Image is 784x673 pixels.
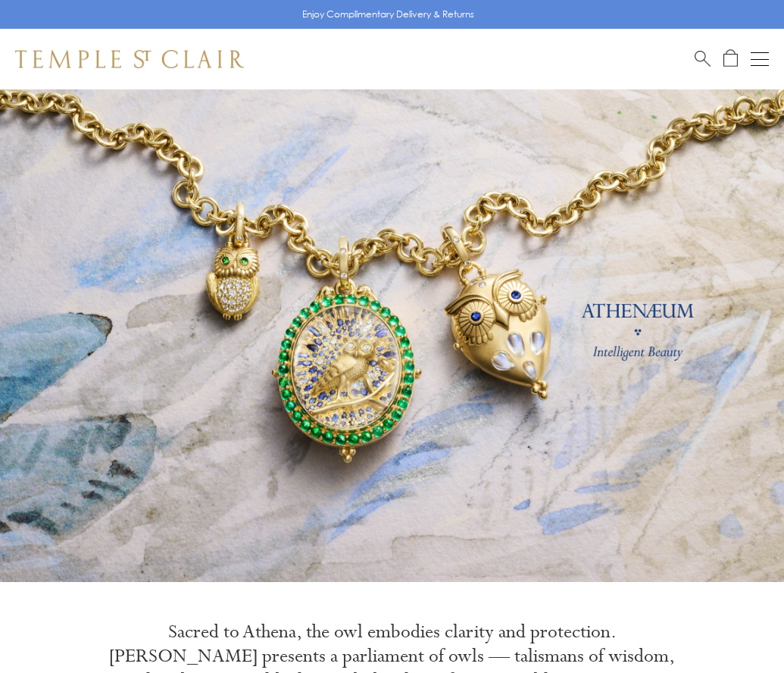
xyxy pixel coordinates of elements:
button: Open navigation [751,50,769,68]
a: Search [695,49,711,68]
a: Open Shopping Bag [723,49,738,68]
p: Enjoy Complimentary Delivery & Returns [302,7,474,22]
img: Temple St. Clair [15,50,244,68]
